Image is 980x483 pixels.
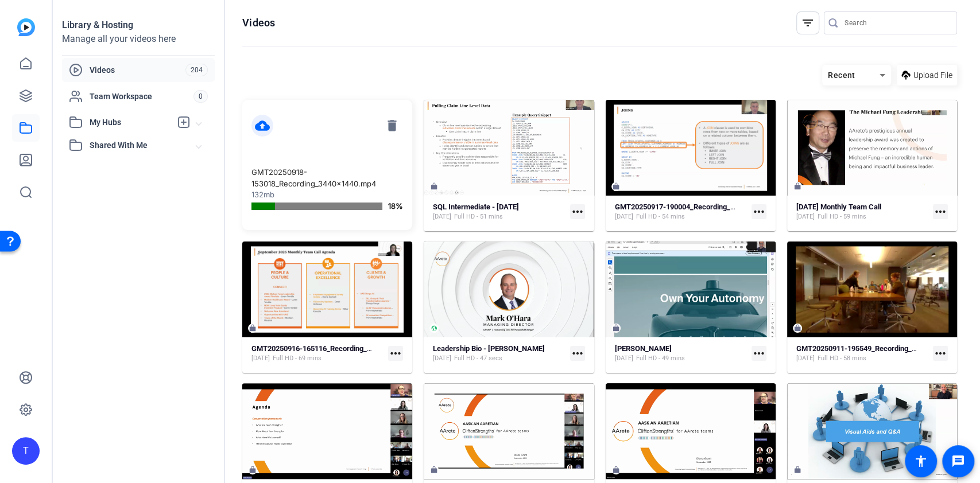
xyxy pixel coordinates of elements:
input: Search [845,16,948,30]
span: Team Workspace [90,91,193,102]
span: [DATE] [796,212,815,221]
mat-icon: more_horiz [933,204,948,219]
span: My Hubs [90,116,171,128]
a: SQL Intermediate - [DATE][DATE]Full HD - 51 mins [433,202,565,221]
span: [DATE] [433,212,451,221]
a: GMT20250916-165116_Recording_1920x1200[DATE]Full HD - 69 mins [251,344,384,363]
p: 132mb [251,189,403,201]
strong: [PERSON_NAME] [615,344,672,353]
mat-icon: filter_list [801,16,815,30]
span: [DATE] [615,212,633,221]
strong: [DATE] Monthly Team Call [796,202,881,211]
span: Full HD - 49 mins [636,354,685,363]
div: Manage all your videos here [62,32,215,46]
mat-icon: more_horiz [570,346,585,361]
span: 204 [185,64,208,76]
a: Leadership Bio - [PERSON_NAME][DATE]Full HD - 47 secs [433,344,565,363]
span: [DATE] [796,354,815,363]
mat-icon: accessibility [914,454,928,468]
span: Videos [90,64,185,76]
a: GMT20250917-190004_Recording_1920x1200[DATE]Full HD - 54 mins [615,202,747,221]
button: Upload File [897,65,957,85]
div: T [12,437,40,465]
span: [DATE] [615,354,633,363]
div: Library & Hosting [62,18,215,32]
span: 18% [388,201,403,212]
span: Shared With Me [90,139,196,151]
span: Full HD - 59 mins [818,212,866,221]
span: Full HD - 69 mins [273,354,321,363]
strong: SQL Intermediate - [DATE] [433,202,519,211]
span: Upload File [913,69,952,81]
strong: GMT20250911-195549_Recording_1920x1200 [796,344,948,353]
span: [DATE] [251,354,270,363]
mat-icon: cloud_upload [251,115,273,137]
mat-icon: more_horiz [570,204,585,219]
mat-icon: more_horiz [933,346,948,361]
mat-icon: more_horiz [752,204,766,219]
p: GMT20250918-153018_Recording_3440x1440.mp4 [251,167,403,189]
strong: GMT20250916-165116_Recording_1920x1200 [251,344,403,353]
a: GMT20250911-195549_Recording_1920x1200[DATE]Full HD - 58 mins [796,344,928,363]
span: Full HD - 58 mins [818,354,866,363]
a: [DATE] Monthly Team Call[DATE]Full HD - 59 mins [796,202,928,221]
mat-icon: more_horiz [752,346,766,361]
mat-icon: message [951,454,965,468]
h1: Videos [242,16,275,30]
span: [DATE] [433,354,451,363]
strong: Leadership Bio - [PERSON_NAME] [433,344,545,353]
strong: GMT20250917-190004_Recording_1920x1200 [615,202,766,211]
span: Full HD - 47 secs [454,354,502,363]
mat-expansion-panel-header: Shared With Me [62,134,215,157]
img: blue-gradient.svg [17,18,35,36]
span: 0 [193,90,208,103]
span: Recent [828,71,855,80]
mat-icon: more_horiz [388,346,403,361]
a: [PERSON_NAME][DATE]Full HD - 49 mins [615,344,747,363]
mat-icon: delete [381,115,403,137]
span: Full HD - 51 mins [454,212,503,221]
span: Full HD - 54 mins [636,212,685,221]
mat-expansion-panel-header: My Hubs [62,111,215,134]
